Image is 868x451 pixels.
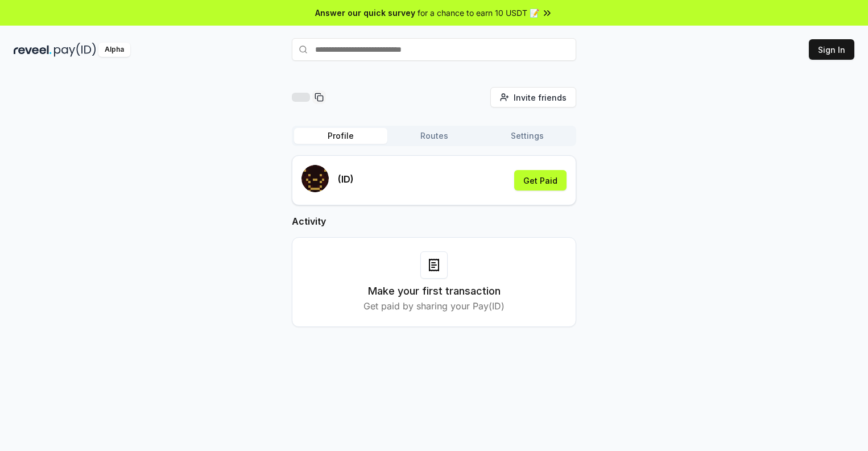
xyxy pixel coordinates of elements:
span: Invite friends [514,92,567,104]
span: for a chance to earn 10 USDT 📝 [418,7,539,19]
p: (ID) [338,172,354,186]
img: reveel_dark [14,43,52,57]
h3: Make your first transaction [368,283,501,299]
button: Get Paid [514,170,567,191]
h2: Activity [292,214,576,228]
span: Answer our quick survey [315,7,415,19]
button: Settings [481,128,574,144]
button: Routes [387,128,481,144]
button: Profile [294,128,387,144]
div: Alpha [98,43,130,57]
p: Get paid by sharing your Pay(ID) [363,299,505,313]
button: Sign In [809,39,854,60]
button: Invite friends [490,87,576,107]
img: pay_id [54,43,96,57]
